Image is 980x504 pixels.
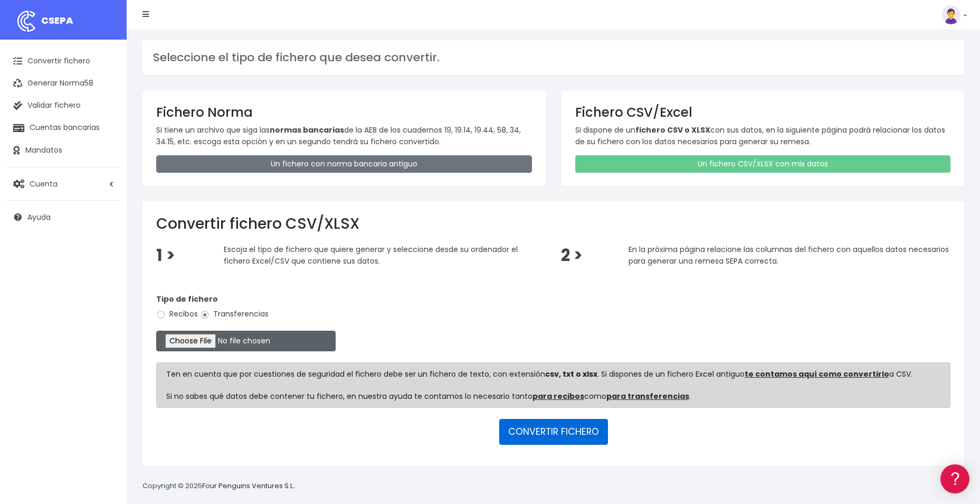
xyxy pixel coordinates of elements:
a: Problemas habituales [11,150,201,166]
img: profile [941,5,960,24]
a: Four Penguins Ventures S.L. [202,481,294,491]
a: API [11,270,201,286]
span: Ayuda [27,212,51,222]
a: Un fichero CSV/XLSX con mis datos [575,155,951,173]
a: Mandatos [5,139,121,162]
a: Ayuda [5,206,121,228]
a: Información general [11,90,201,106]
span: 2 > [561,244,583,267]
a: Generar Norma58 [5,72,121,95]
a: Videotutoriales [11,166,201,183]
a: General [11,227,201,243]
div: Convertir ficheros [11,117,201,127]
button: Contáctanos [11,283,201,301]
span: CSEPA [41,14,73,27]
a: Perfiles de empresas [11,183,201,199]
div: Información general [11,73,201,83]
a: para recibos [532,391,584,402]
a: Convertir fichero [5,50,121,72]
div: Ten en cuenta que por cuestiones de seguridad el fichero debe ser un fichero de texto, con extens... [156,362,950,408]
a: Formatos [11,134,201,150]
p: Si dispone de un con sus datos, en la siguiente página podrá relacionar los datos de su fichero c... [575,124,951,148]
div: Programadores [11,254,201,264]
h3: Fichero Norma [156,105,532,120]
a: Un fichero con norma bancaria antiguo [156,155,532,173]
label: Recibos [156,309,198,320]
p: Si tiene un archivo que siga las de la AEB de los cuadernos 19, 19.14, 19.44, 58, 34, 34.15, etc.... [156,124,532,148]
strong: csv, txt o xlsx [545,369,597,379]
span: Escoja el tipo de fichero que quiere generar y seleccione desde su ordenador el fichero Excel/CSV... [224,244,518,266]
div: Facturación [11,210,201,220]
span: 1 > [156,244,175,267]
label: Transferencias [200,309,269,320]
a: POWERED BY ENCHANT [145,304,203,314]
a: Validar fichero [5,95,121,117]
button: CONVERTIR FICHERO [499,419,608,444]
h3: Seleccione el tipo de fichero que desea convertir. [153,51,954,64]
span: Cuenta [30,178,58,189]
span: En la próxima página relacione las columnas del fichero con aquellos datos necesarios para genera... [629,244,949,266]
strong: normas bancarias [270,125,344,135]
a: para transferencias [606,391,689,402]
img: logo [13,8,40,34]
strong: fichero CSV o XLSX [635,125,710,135]
a: Cuenta [5,173,121,195]
strong: Tipo de fichero [156,294,218,304]
p: Copyright © 2025 . [142,481,296,492]
a: te contamos aquí como convertirlo [745,369,889,379]
h2: Convertir fichero CSV/XLSX [156,215,950,233]
a: Cuentas bancarias [5,117,121,139]
h3: Fichero CSV/Excel [575,105,951,120]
